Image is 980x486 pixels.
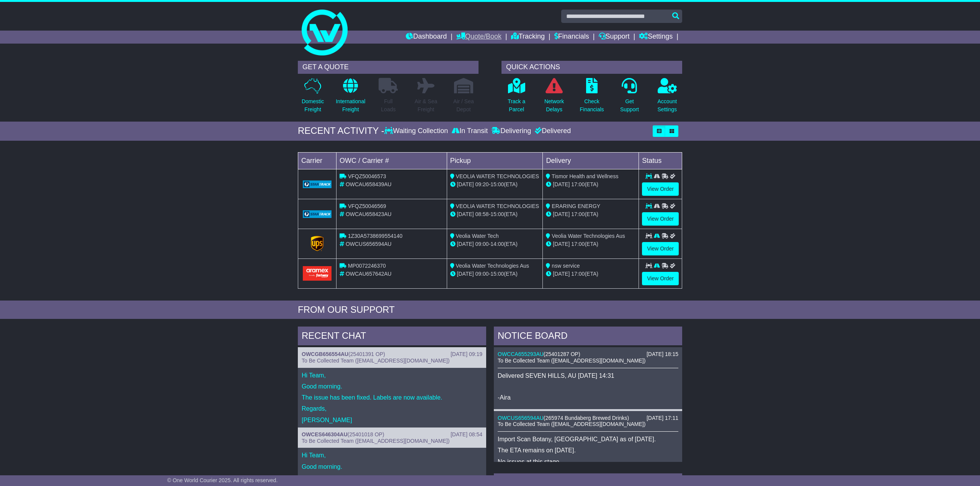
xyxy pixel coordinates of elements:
[475,241,489,247] span: 09:00
[456,233,499,239] span: Veolia Water Tech
[336,152,447,169] td: OWC / Carrier #
[498,436,678,443] p: Import Scan Botany, [GEOGRAPHIC_DATA] as of [DATE].
[302,438,449,444] span: To Be Collected Team ([EMAIL_ADDRESS][DOMAIN_NAME])
[302,358,449,364] span: To Be Collected Team ([EMAIL_ADDRESS][DOMAIN_NAME])
[580,78,604,118] a: CheckFinancials
[348,263,386,269] span: MP0072246370
[298,61,479,74] div: GET A QUOTE
[451,351,482,358] div: [DATE] 09:19
[642,212,679,226] a: View Order
[167,477,278,483] span: © One World Courier 2025. All rights reserved.
[552,173,618,179] span: Tismor Health and Wellness
[456,203,539,209] span: VEOLIA WATER TECHNOLOGIES
[546,270,635,278] div: (ETA)
[642,272,679,285] a: View Order
[494,327,682,347] div: NOTICE BOARD
[350,351,383,357] span: 25401391 OP
[552,233,625,239] span: Veolia Water Technologies Aus
[457,241,474,247] span: [DATE]
[475,181,489,187] span: 09:20
[311,236,324,251] img: GetCarrierServiceLogo
[302,405,482,412] p: Regards,
[406,31,447,44] a: Dashboard
[348,203,386,209] span: VFQZ50046569
[457,181,474,187] span: [DATE]
[450,180,540,189] div: - (ETA)
[456,173,539,179] span: VEOLIA WATER TECHNOLOGIES
[658,98,677,114] p: Account Settings
[457,211,474,217] span: [DATE]
[346,181,392,187] span: OWCAU658439AU
[457,271,474,277] span: [DATE]
[302,383,482,390] p: Good morning.
[302,431,348,437] a: OWCES646304AU
[379,98,398,114] p: Full Loads
[554,31,589,44] a: Financials
[450,127,490,135] div: In Transit
[298,152,336,169] td: Carrier
[303,210,332,218] img: GetCarrierServiceLogo
[533,127,571,135] div: Delivered
[490,241,504,247] span: 14:00
[475,271,489,277] span: 09:00
[475,211,489,217] span: 08:58
[546,351,578,357] span: 25401287 OP
[498,358,645,364] span: To Be Collected Team ([EMAIL_ADDRESS][DOMAIN_NAME])
[335,78,366,118] a: InternationalFreight
[543,152,639,169] td: Delivery
[302,463,482,470] p: Good morning.
[552,263,580,269] span: nsw service
[447,152,543,169] td: Pickup
[599,31,630,44] a: Support
[302,98,324,114] p: Domestic Freight
[298,304,682,315] div: FROM OUR SUPPORT
[450,240,540,248] div: - (ETA)
[508,98,525,114] p: Track a Parcel
[571,241,585,247] span: 17:00
[302,351,482,358] div: ( )
[657,78,678,118] a: AccountSettings
[544,78,564,118] a: NetworkDelays
[336,98,365,114] p: International Freight
[490,127,533,135] div: Delivering
[553,211,570,217] span: [DATE]
[498,415,544,421] a: OWCUS656594AU
[580,98,604,114] p: Check Financials
[647,351,678,358] div: [DATE] 18:15
[571,271,585,277] span: 17:00
[302,394,482,401] p: The issue has been fixed. Labels are now available.
[303,266,332,280] img: Aramex.png
[415,98,437,114] p: Air & Sea Freight
[490,211,504,217] span: 15:00
[553,271,570,277] span: [DATE]
[302,372,482,379] p: Hi Team,
[498,415,678,421] div: ( )
[620,78,639,118] a: GetSupport
[346,211,392,217] span: OWCAU658423AU
[639,152,682,169] td: Status
[511,31,545,44] a: Tracking
[350,431,382,437] span: 25401018 OP
[456,263,529,269] span: Veolia Water Technologies Aus
[302,351,348,357] a: OWCGB656554AU
[498,421,645,427] span: To Be Collected Team ([EMAIL_ADDRESS][DOMAIN_NAME])
[348,173,386,179] span: VFQZ50046573
[501,61,682,74] div: QUICK ACTIONS
[302,452,482,459] p: Hi Team,
[451,431,482,438] div: [DATE] 08:54
[546,210,635,218] div: (ETA)
[642,182,679,196] a: View Order
[450,210,540,218] div: - (ETA)
[544,98,564,114] p: Network Delays
[453,98,474,114] p: Air / Sea Depot
[571,211,585,217] span: 17:00
[642,242,679,255] a: View Order
[298,125,384,137] div: RECENT ACTIVITY -
[298,327,486,347] div: RECENT CHAT
[490,181,504,187] span: 15:00
[346,241,392,247] span: OWCUS656594AU
[546,415,627,421] span: 265974 Bundaberg Brewed Drinks
[647,415,678,421] div: [DATE] 17:11
[546,240,635,248] div: (ETA)
[302,431,482,438] div: ( )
